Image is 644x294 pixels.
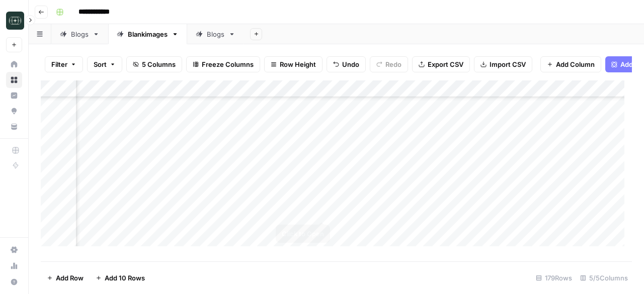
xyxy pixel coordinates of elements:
[385,59,401,69] span: Redo
[474,56,532,72] button: Import CSV
[370,56,408,72] button: Redo
[6,103,22,119] a: Opportunities
[556,59,595,69] span: Add Column
[90,270,151,286] button: Add 10 Rows
[207,29,224,39] div: Blogs
[6,12,24,30] img: Catalyst Logo
[6,274,22,290] button: Help + Support
[264,56,323,72] button: Row Height
[6,119,22,135] a: Your Data
[45,56,83,72] button: Filter
[576,270,632,286] div: 5/5 Columns
[428,59,463,69] span: Export CSV
[6,87,22,104] a: Insights
[532,270,576,286] div: 179 Rows
[186,56,260,72] button: Freeze Columns
[128,29,168,39] div: Blankimages
[71,29,89,39] div: Blogs
[327,56,366,72] button: Undo
[126,56,182,72] button: 5 Columns
[105,273,145,283] span: Add 10 Rows
[6,8,22,33] button: Workspace: Catalyst
[56,273,84,283] span: Add Row
[51,59,67,69] span: Filter
[280,59,316,69] span: Row Height
[6,258,22,274] a: Usage
[6,242,22,258] a: Settings
[41,270,90,286] button: Add Row
[490,59,526,69] span: Import CSV
[202,59,254,69] span: Freeze Columns
[187,24,244,44] a: Blogs
[342,59,359,69] span: Undo
[108,24,187,44] a: Blankimages
[87,56,122,72] button: Sort
[6,56,22,72] a: Home
[94,59,107,69] span: Sort
[142,59,176,69] span: 5 Columns
[412,56,470,72] button: Export CSV
[540,56,601,72] button: Add Column
[6,72,22,88] a: Browse
[51,24,108,44] a: Blogs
